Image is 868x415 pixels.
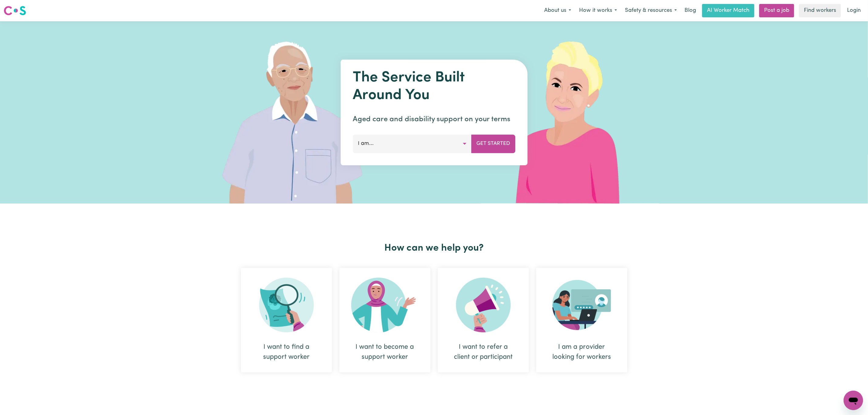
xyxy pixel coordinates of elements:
[844,391,863,410] iframe: Button to launch messaging window, conversation in progress
[540,4,575,17] button: About us
[354,342,416,362] div: I want to become a support worker
[353,69,515,104] h1: The Service Built Around You
[575,4,621,17] button: How it works
[536,268,627,372] div: I am a provider looking for workers
[259,278,314,332] img: Search
[256,342,317,362] div: I want to find a support worker
[339,268,431,372] div: I want to become a support worker
[456,278,511,332] img: Refer
[4,5,26,16] img: Careseekers logo
[351,278,419,332] img: Become Worker
[237,242,631,254] h2: How can we help you?
[681,4,700,17] a: Blog
[702,4,754,17] a: AI Worker Match
[552,278,611,332] img: Provider
[452,342,514,362] div: I want to refer a client or participant
[353,135,472,153] button: I am...
[471,135,515,153] button: Get Started
[621,4,681,17] button: Safety & resources
[799,4,841,17] a: Find workers
[843,4,864,17] a: Login
[241,268,332,372] div: I want to find a support worker
[353,114,515,125] p: Aged care and disability support on your terms
[551,342,613,362] div: I am a provider looking for workers
[759,4,794,17] a: Post a job
[4,4,26,18] a: Careseekers logo
[438,268,529,372] div: I want to refer a client or participant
